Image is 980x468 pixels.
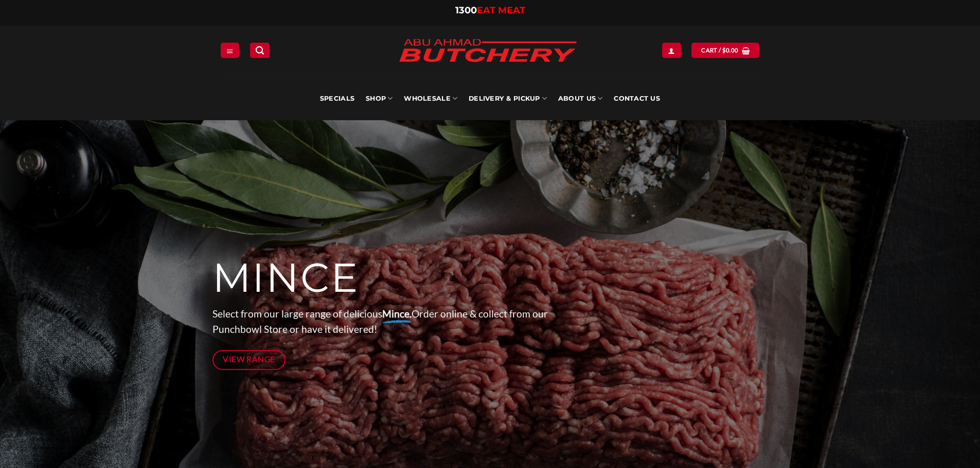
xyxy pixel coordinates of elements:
strong: Mince. [382,308,412,320]
a: Delivery & Pickup [469,77,547,120]
span: $ [722,46,726,55]
a: Login [662,43,681,58]
span: Cart / [701,46,738,55]
a: Contact Us [614,77,660,120]
a: SHOP [366,77,393,120]
a: Search [250,43,270,58]
span: MINCE [212,253,359,303]
a: 1300EAT MEAT [455,5,525,16]
a: Menu [221,43,239,58]
a: Specials [320,77,354,120]
span: EAT MEAT [477,5,525,16]
span: Select from our large range of delicious Order online & collect from our Punchbowl Store or have ... [212,308,548,335]
span: 1300 [455,5,477,16]
a: About Us [558,77,602,120]
bdi: 0.00 [722,47,739,53]
span: View Range [223,353,275,366]
a: Wholesale [404,77,457,120]
img: Abu Ahmad Butchery [390,32,585,71]
a: View Range [212,350,286,370]
a: View cart [691,43,759,58]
